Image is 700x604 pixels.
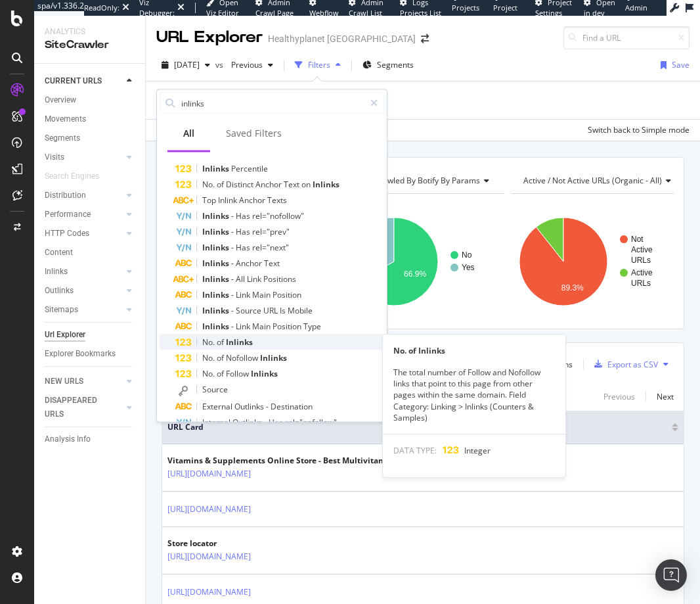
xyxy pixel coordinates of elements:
[236,226,252,237] span: Has
[45,328,85,342] div: Url Explorer
[268,32,416,45] div: Healthyplanet [GEOGRAPHIC_DATA]
[45,131,80,145] div: Segments
[313,179,339,190] span: Inlinks
[266,401,271,412] span: -
[655,559,687,591] div: Open Intercom Messenger
[236,321,252,332] span: Link
[226,59,263,70] span: Previous
[156,26,263,49] div: URL Explorer
[462,250,472,260] text: No
[309,8,339,18] span: Webflow
[631,268,653,277] text: Active
[217,352,226,363] span: of
[45,328,136,342] a: Url Explorer
[226,127,282,140] div: Saved Filters
[45,246,73,260] div: Content
[45,208,91,221] div: Performance
[236,210,252,221] span: Has
[252,321,273,332] span: Main
[290,55,346,76] button: Filters
[561,283,584,292] text: 89.3%
[236,289,252,300] span: Link
[263,305,280,316] span: URL
[231,258,236,269] span: -
[603,388,635,404] button: Previous
[308,59,330,70] div: Filters
[251,368,278,379] span: Inlinks
[45,151,123,164] a: Visits
[202,242,231,253] span: Inlinks
[631,279,651,288] text: URLs
[263,273,296,285] span: Positions
[45,151,64,164] div: Visits
[301,179,313,190] span: on
[231,273,236,285] span: -
[288,305,313,316] span: Mobile
[271,401,313,412] span: Destination
[45,189,86,202] div: Distribution
[511,204,670,319] svg: A chart.
[45,189,123,202] a: Distribution
[167,538,308,549] div: Store locator
[45,93,136,107] a: Overview
[202,384,228,395] span: Source
[236,305,263,316] span: Source
[45,347,136,361] a: Explorer Bookmarks
[239,195,267,206] span: Anchor
[383,345,565,356] div: No. of Inlinks
[202,226,231,237] span: Inlinks
[341,204,501,319] svg: A chart.
[167,467,251,480] a: [URL][DOMAIN_NAME]
[202,195,218,206] span: Top
[452,3,479,23] span: Projects List
[231,289,236,300] span: -
[45,303,78,317] div: Sitemaps
[217,337,226,348] span: of
[231,226,236,237] span: -
[464,445,491,456] span: Integer
[202,401,234,412] span: External
[45,246,136,260] a: Content
[45,265,68,279] div: Inlinks
[421,34,429,43] div: arrow-right-arrow-left
[45,432,136,446] a: Analysis Info
[280,305,288,316] span: Is
[226,55,278,76] button: Previous
[260,352,287,363] span: Inlinks
[45,26,135,37] div: Analytics
[252,226,290,237] span: rel="prev"
[167,455,468,467] div: Vitamins & Supplements Online Store - Best Multivitamins at Healthy Planet
[523,175,662,186] span: Active / Not Active URLs (organic - all)
[672,59,689,70] div: Save
[202,289,231,300] span: Inlinks
[202,305,231,316] span: Inlinks
[45,394,111,421] div: DISAPPEARED URLS
[45,131,136,145] a: Segments
[231,210,236,221] span: -
[202,210,231,221] span: Inlinks
[202,273,231,285] span: Inlinks
[226,337,253,348] span: Inlinks
[45,303,123,317] a: Sitemaps
[231,242,236,253] span: -
[45,432,91,446] div: Analysis Info
[215,59,226,70] span: vs
[607,359,658,370] div: Export as CSV
[226,352,260,363] span: Nofollow
[167,421,668,433] span: URL Card
[657,391,674,402] div: Next
[631,245,653,254] text: Active
[45,170,112,183] a: Search Engines
[236,242,252,253] span: Has
[267,195,287,206] span: Texts
[631,235,644,244] text: Not
[521,170,682,191] h4: Active / Not Active URLs
[603,391,635,402] div: Previous
[247,273,263,285] span: Link
[231,321,236,332] span: -
[202,337,217,348] span: No.
[45,93,76,107] div: Overview
[625,3,647,23] span: Admin Page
